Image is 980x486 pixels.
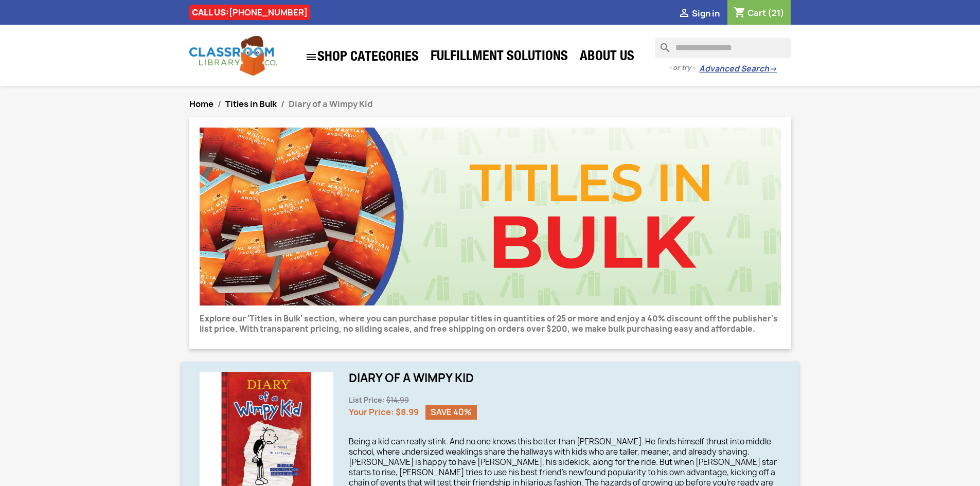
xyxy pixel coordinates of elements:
[305,51,317,63] i: 
[189,36,277,76] img: Classroom Library Company
[189,98,213,110] a: Home
[200,128,781,305] img: CLC_Bulk.jpg
[734,7,746,20] i: shopping_cart
[189,5,310,20] div: CALL US:
[200,314,781,334] p: Explore our 'Titles in Bulk' section, where you can purchase popular titles in quantities of 25 o...
[300,46,424,68] a: SHOP CATEGORIES
[655,38,791,58] input: Search
[669,63,699,73] span: - or try -
[692,8,720,19] span: Sign in
[289,98,372,110] span: Diary of a Wimpy Kid
[678,8,720,19] a:  Sign in
[229,7,308,18] a: [PHONE_NUMBER]
[349,406,394,418] span: Your Price:
[425,405,477,420] span: Save 40%
[769,64,777,74] span: →
[768,7,785,19] span: (21)
[747,7,766,19] span: Cart
[425,47,573,68] a: Fulfillment Solutions
[734,7,785,19] a: Shopping cart link containing 21 product(s)
[575,47,639,68] a: About Us
[678,8,690,20] i: 
[699,64,777,74] a: Advanced Search→
[655,38,667,50] i: search
[386,395,409,405] span: $14.99
[349,395,385,405] span: List Price:
[396,406,419,418] span: $8.99
[225,98,277,110] a: Titles in Bulk
[349,372,781,384] h1: Diary of a Wimpy Kid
